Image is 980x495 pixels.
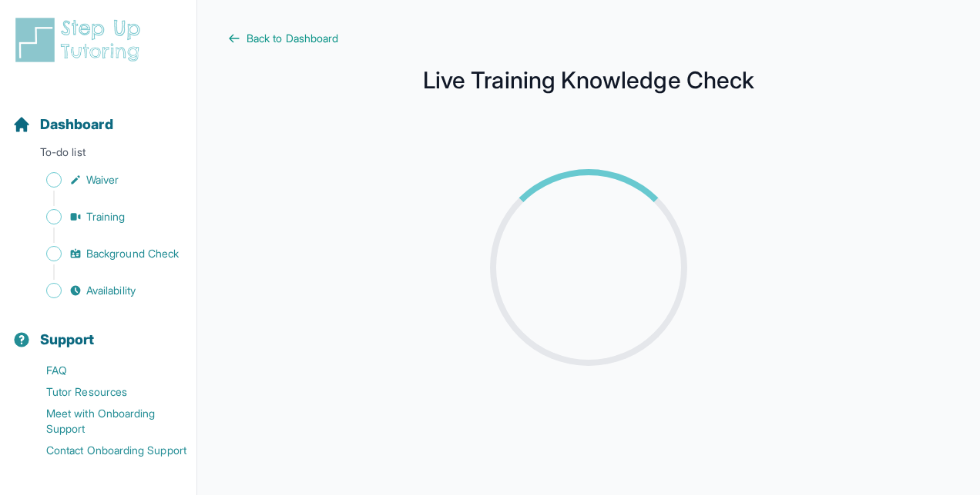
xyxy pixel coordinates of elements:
a: Training [12,206,196,228]
span: Training [86,209,126,224]
span: Dashboard [40,114,113,135]
span: Support [40,329,95,350]
p: To-do list [6,145,190,166]
span: Availability [86,283,136,298]
a: Availability [12,280,196,301]
a: Background Check [12,243,196,264]
span: Back to Dashboard [247,31,338,46]
a: Tutor Resources [12,381,196,403]
a: Meet with Onboarding Support [12,403,196,440]
button: Dashboard [6,89,190,141]
a: Waiver [12,169,196,191]
a: FAQ [12,360,196,381]
a: Dashboard [12,114,113,135]
span: Background Check [86,246,179,261]
a: Contact Onboarding Support [12,440,196,461]
h1: Live Training Knowledge Check [228,71,949,89]
button: Support [6,304,190,357]
a: Back to Dashboard [228,31,949,46]
img: logo [12,15,149,65]
span: Waiver [86,172,119,188]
